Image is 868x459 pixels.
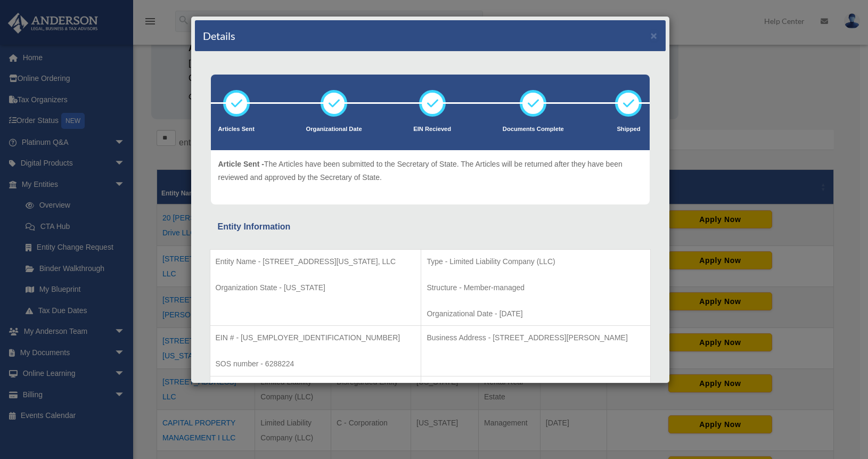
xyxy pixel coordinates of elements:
[218,124,255,135] p: Articles Sent
[216,357,416,371] p: SOS number - 6288224
[413,124,451,135] p: EIN Recieved
[651,30,658,41] button: ×
[218,160,264,168] span: Article Sent -
[427,307,644,321] p: Organizational Date - [DATE]
[306,124,362,135] p: Organizational Date
[218,158,642,184] p: The Articles have been submitted to the Secretary of State. The Articles will be returned after t...
[216,255,416,268] p: Entity Name - [STREET_ADDRESS][US_STATE], LLC
[427,331,644,345] p: Business Address - [STREET_ADDRESS][PERSON_NAME]
[427,255,644,268] p: Type - Limited Liability Company (LLC)
[427,382,644,395] p: RA Address - [STREET_ADDRESS]
[216,281,416,294] p: Organization State - [US_STATE]
[218,219,643,234] div: Entity Information
[427,281,644,294] p: Structure - Member-managed
[503,124,564,135] p: Documents Complete
[615,124,642,135] p: Shipped
[203,28,235,43] h4: Details
[216,382,416,395] p: RA Name - [PERSON_NAME] Registered Agents
[216,331,416,345] p: EIN # - [US_EMPLOYER_IDENTIFICATION_NUMBER]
